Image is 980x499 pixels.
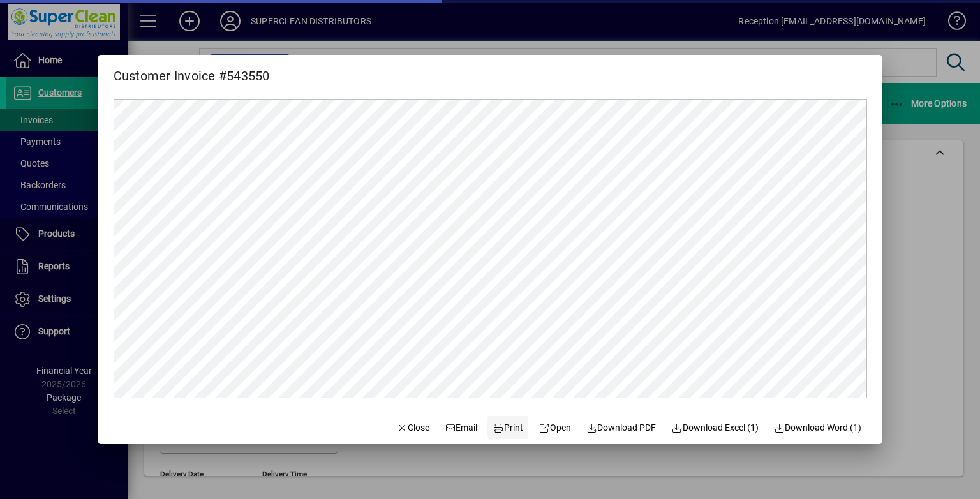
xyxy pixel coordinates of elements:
h2: Customer Invoice #543550 [98,55,285,86]
a: Open [533,416,576,439]
span: Download Excel (1) [671,421,759,435]
button: Download Excel (1) [666,416,764,439]
span: Close [396,421,429,435]
button: Download Word (1) [769,416,867,439]
span: Email [445,421,478,435]
button: Close [391,416,434,439]
a: Download PDF [581,416,662,439]
span: Download PDF [586,421,657,435]
span: Open [538,421,571,435]
span: Download Word (1) [774,421,862,435]
button: Email [440,416,483,439]
button: Print [487,416,528,439]
span: Print [493,421,524,435]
